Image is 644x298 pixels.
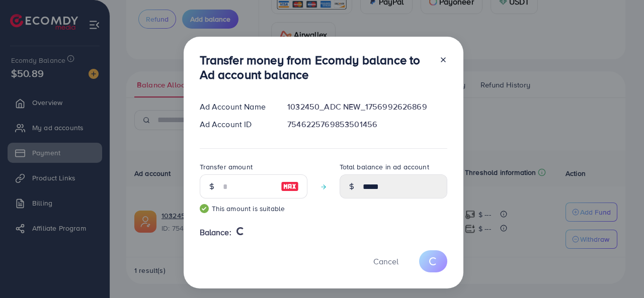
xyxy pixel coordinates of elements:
[279,101,455,113] div: 1032450_ADC NEW_1756992626869
[279,119,455,130] div: 7546225769853501456
[601,253,636,290] iframe: Chat
[373,256,398,267] span: Cancel
[340,162,429,172] label: Total balance in ad account
[361,250,411,272] button: Cancel
[200,204,307,214] small: This amount is suitable
[200,204,209,213] img: guide
[200,162,253,172] label: Transfer amount
[192,119,280,130] div: Ad Account ID
[200,227,231,238] span: Balance:
[281,180,299,192] img: image
[200,53,431,82] h3: Transfer money from Ecomdy balance to Ad account balance
[192,101,280,113] div: Ad Account Name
